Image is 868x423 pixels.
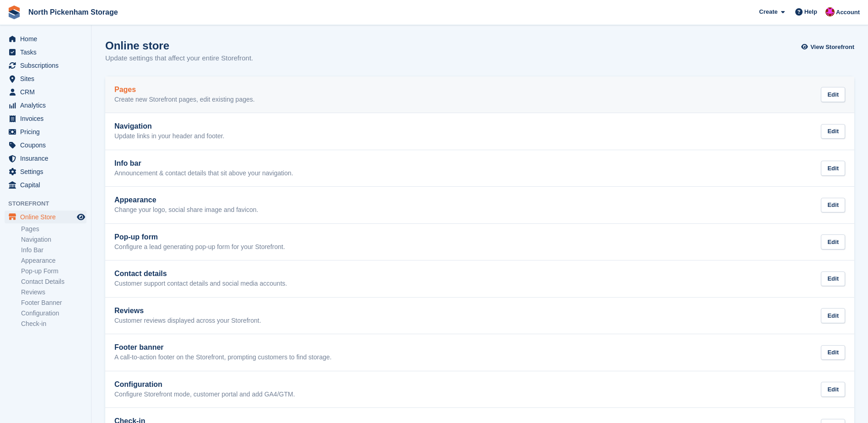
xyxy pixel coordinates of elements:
p: Announcement & contact details that sit above your navigation. [114,169,293,178]
a: menu [5,59,86,72]
p: Update settings that affect your entire Storefront. [105,53,253,64]
span: Tasks [20,46,75,59]
div: Edit [821,271,845,287]
a: menu [5,33,86,45]
a: Contact details Customer support contact details and social media accounts. Edit [105,260,854,297]
a: menu [5,125,86,138]
a: menu [5,139,86,152]
a: Navigation Update links in your header and footer. Edit [105,113,854,150]
a: Appearance [21,256,86,265]
a: Configuration [21,309,86,318]
div: Edit [821,234,845,249]
span: Create [759,7,777,16]
span: Home [20,33,75,45]
h2: Reviews [114,307,261,315]
h2: Contact details [114,270,287,278]
a: Configuration Configure Storefront mode, customer portal and add GA4/GTM. Edit [105,371,854,408]
a: Reviews Customer reviews displayed across your Storefront. Edit [105,298,854,334]
span: View Storefront [810,43,854,52]
h2: Navigation [114,122,225,130]
a: Pop-up form Configure a lead generating pop-up form for your Storefront. Edit [105,224,854,260]
a: menu [5,99,86,112]
div: Edit [821,87,845,102]
a: menu [5,72,86,85]
span: Online Store [20,211,75,223]
img: stora-icon-8386f47178a22dfd0bd8f6a31ec36ba5ce8667c1dd55bd0f319d3a0aa187defe.svg [7,5,21,19]
div: Edit [821,382,845,397]
a: Pop-up Form [21,267,86,276]
span: Invoices [20,112,75,125]
a: Footer Banner [21,298,86,307]
span: Coupons [20,139,75,152]
a: Info bar Announcement & contact details that sit above your navigation. Edit [105,150,854,187]
p: A call-to-action footer on the Storefront, prompting customers to find storage. [114,353,332,362]
span: CRM [20,86,75,98]
a: menu [5,86,86,98]
img: Dylan Taylor [825,7,835,16]
h2: Pop-up form [114,233,285,241]
a: View Storefront [803,39,854,54]
p: Update links in your header and footer. [114,132,225,141]
h2: Footer banner [114,343,332,352]
a: menu [5,112,86,125]
span: Insurance [20,152,75,165]
a: Info Bar [21,246,86,255]
p: Customer support contact details and social media accounts. [114,280,287,288]
a: Appearance Change your logo, social share image and favicon. Edit [105,187,854,223]
div: Edit [821,308,845,323]
h2: Configuration [114,380,295,389]
span: Storefront [8,199,91,208]
a: menu [5,152,86,165]
span: Pricing [20,125,75,138]
div: Edit [821,345,845,360]
h2: Info bar [114,159,293,168]
span: Settings [20,165,75,178]
p: Change your logo, social share image and favicon. [114,206,258,214]
a: Check-in [21,320,86,328]
h2: Pages [114,86,255,94]
p: Configure a lead generating pop-up form for your Storefront. [114,243,285,251]
a: Contact Details [21,277,86,286]
a: menu [5,46,86,59]
div: Edit [821,124,845,139]
a: North Pickenham Storage [25,5,122,20]
span: Help [804,7,817,16]
a: Pages Create new Storefront pages, edit existing pages. Edit [105,76,854,113]
p: Customer reviews displayed across your Storefront. [114,317,261,325]
span: Capital [20,179,75,191]
a: Reviews [21,288,86,297]
a: menu [5,179,86,191]
a: menu [5,211,86,223]
span: Sites [20,72,75,85]
p: Configure Storefront mode, customer portal and add GA4/GTM. [114,390,295,399]
h2: Appearance [114,196,258,204]
a: Pages [21,225,86,233]
p: Create new Storefront pages, edit existing pages. [114,96,255,104]
a: Navigation [21,235,86,244]
span: Subscriptions [20,59,75,72]
div: Edit [821,198,845,213]
div: Edit [821,161,845,176]
a: Footer banner A call-to-action footer on the Storefront, prompting customers to find storage. Edit [105,334,854,371]
span: Analytics [20,99,75,112]
a: menu [5,165,86,178]
a: Preview store [75,211,86,222]
span: Account [836,8,860,17]
h1: Online store [105,39,253,52]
